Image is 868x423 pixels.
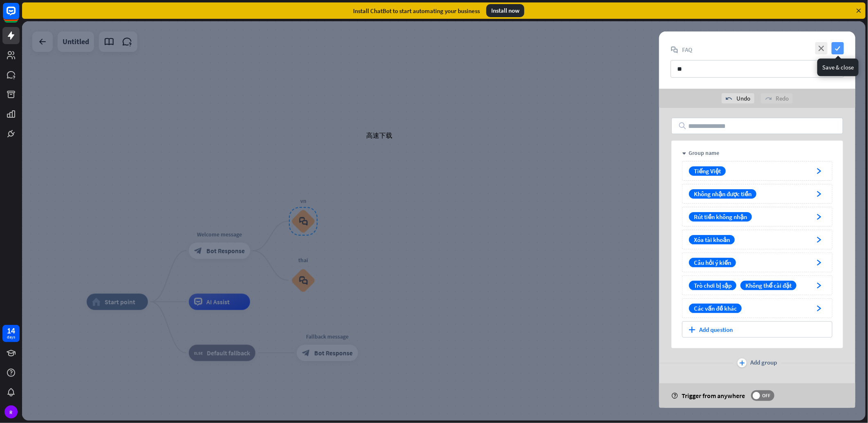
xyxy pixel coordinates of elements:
[815,42,828,54] i: close
[4,405,18,419] div: R
[816,168,822,174] i: arrowhead_right
[689,212,752,222] span: Rút tiền không nhận
[682,321,832,338] div: Add question
[816,260,822,266] i: arrowhead_right
[7,334,15,340] div: days
[7,327,15,334] div: 14
[367,132,393,139] span: 高速下载
[353,7,480,15] div: Install ChatBot to start automating your business
[682,392,745,400] span: Trigger from anywhere
[486,4,524,17] div: Install now
[689,166,726,176] span: Tiếng Việt
[2,325,20,342] a: 14 days
[816,191,822,197] i: arrowhead_right
[740,360,745,365] i: plus
[816,282,822,289] i: arrowhead_right
[7,3,31,28] button: Open LiveChat chat widget
[765,95,772,102] i: redo
[689,327,695,333] i: plus
[689,258,736,267] span: Câu hỏi ý kiến
[816,214,822,220] i: arrowhead_right
[671,46,678,54] i: block_faq
[726,95,732,102] i: undo
[740,281,796,290] span: Không thể cài đặt
[816,237,822,243] i: arrowhead_right
[682,152,686,156] i: down
[689,281,736,290] span: Trò chơi bị sập
[760,392,773,399] span: OFF
[689,304,742,313] span: Các vấn đề khác
[689,235,735,244] span: Xóa tài khoản
[689,149,719,157] div: Group name
[682,46,692,54] span: FAQ
[722,93,754,103] div: Undo
[689,189,756,199] span: Không nhận được tiền
[816,305,822,311] i: arrowhead_right
[751,358,777,367] span: Add group
[761,93,793,103] div: Redo
[671,393,678,399] i: help
[832,42,844,54] i: check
